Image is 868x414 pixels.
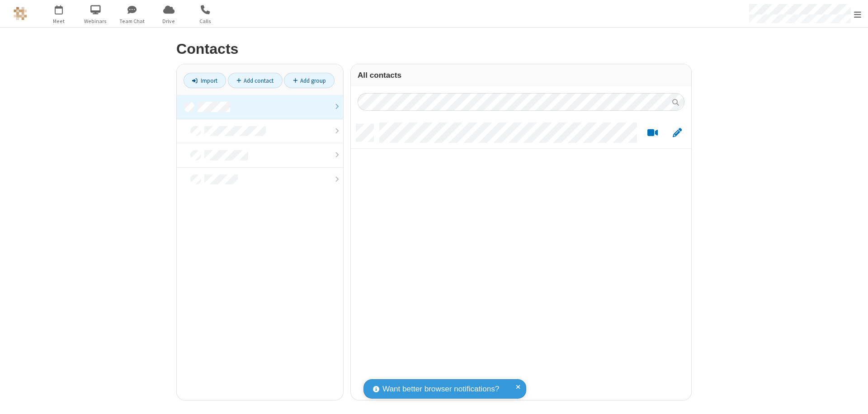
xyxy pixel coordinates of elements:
a: Add contact [228,73,283,88]
span: Team Chat [115,17,149,25]
h3: All contacts [358,71,684,80]
a: Import [184,73,226,88]
span: Want better browser notifications? [382,383,499,395]
img: QA Selenium DO NOT DELETE OR CHANGE [14,7,27,20]
span: Calls [189,17,222,25]
span: Drive [152,17,186,25]
span: Webinars [79,17,113,25]
h2: Contacts [176,41,692,57]
a: Add group [284,73,335,88]
div: grid [351,118,691,400]
button: Edit [668,127,686,139]
button: Start a video meeting [644,127,661,139]
span: Meet [42,17,76,25]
